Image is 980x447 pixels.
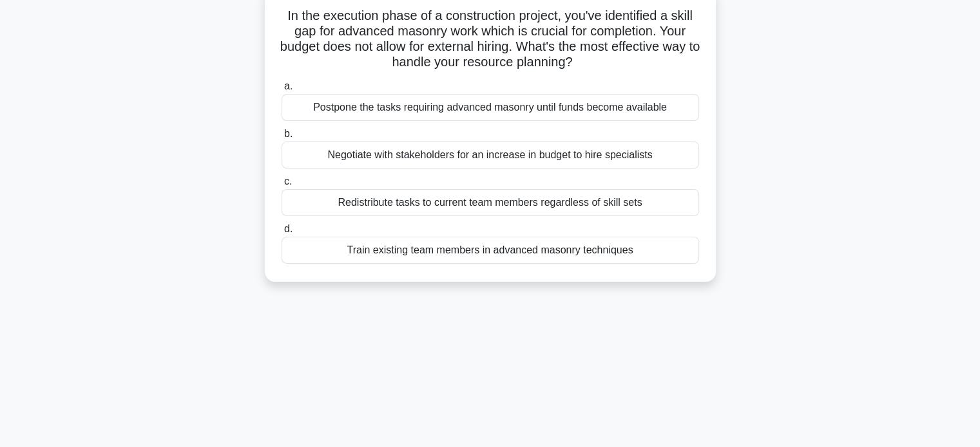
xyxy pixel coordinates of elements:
div: Train existing team members in advanced masonry techniques [282,237,699,264]
h5: In the execution phase of a construction project, you've identified a skill gap for advanced maso... [280,8,700,71]
span: d. [284,223,293,234]
span: b. [284,128,293,139]
div: Redistribute tasks to current team members regardless of skill sets [282,189,699,216]
span: c. [284,176,292,187]
span: a. [284,80,293,91]
div: Negotiate with stakeholders for an increase in budget to hire specialists [282,141,699,169]
div: Postpone the tasks requiring advanced masonry until funds become available [282,94,699,121]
